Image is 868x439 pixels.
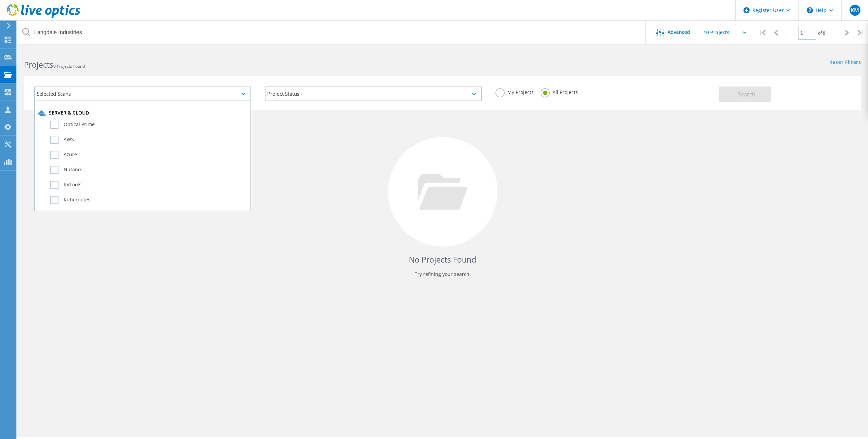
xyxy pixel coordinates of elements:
[7,14,80,19] a: Live Optics Dashboard
[38,110,247,117] div: Server & Cloud
[719,87,771,102] button: Search
[50,136,247,144] label: AWS
[541,88,578,95] label: All Projects
[738,91,755,98] span: Search
[50,166,247,174] label: Nutanix
[31,254,854,265] h4: No Projects Found
[818,30,825,36] span: of 0
[17,21,646,44] input: Search projects by name, owner, ID, company, etc
[34,87,251,101] div: Selected Scans
[24,59,53,70] b: Projects
[854,21,868,45] div: |
[53,63,85,69] span: 0 Projects Found
[807,7,813,13] svg: \n
[495,88,534,95] label: My Projects
[829,60,861,66] a: Reset Filters
[50,181,247,189] label: RVTools
[265,87,482,101] div: Project Status
[31,269,854,280] p: Try refining your search.
[50,151,247,159] label: Azure
[668,30,690,35] span: Advanced
[755,21,769,45] div: |
[50,121,247,129] label: Optical Prime
[50,196,247,204] label: Kubernetes
[851,8,859,13] span: KM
